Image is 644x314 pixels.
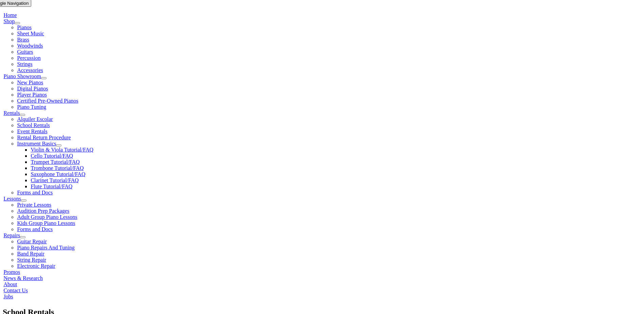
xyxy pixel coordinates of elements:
a: Flute Tutorial/FAQ [31,184,72,189]
a: Lessons [3,196,21,202]
a: Guitars [17,49,33,55]
a: Trumpet Tutorial/FAQ [31,159,79,165]
a: Certified Pre-Owned Pianos [17,98,78,104]
a: Shop [3,18,15,24]
a: Electronic Repair [17,263,55,269]
a: Trombone Tutorial/FAQ [31,165,84,171]
a: Band Repair [17,251,44,257]
a: New Pianos [17,80,43,85]
a: Promos [3,269,20,275]
a: Strings [17,61,32,67]
a: Accessories [17,67,43,73]
a: Kids Group Piano Lessons [17,220,75,226]
a: Brass [17,37,29,42]
a: Guitar Repair [17,239,47,244]
a: Clarinet Tutorial/FAQ [31,177,79,183]
button: Open submenu of Lessons [21,199,26,202]
a: Repairs [3,232,20,238]
a: Event Rentals [17,128,47,134]
a: Home [3,12,17,18]
a: Forms and Docs [17,226,53,232]
a: String Repair [17,257,46,263]
a: Audition Prep Packages [17,208,69,214]
a: About [3,281,17,287]
a: Piano Repairs And Tuning [17,245,74,250]
button: Open submenu of Rentals [20,114,25,116]
a: Contact Us [3,287,28,293]
a: Alquiler Escolar [17,116,53,122]
a: Piano Tuning [17,104,46,110]
a: Violin & Viola Tutorial/FAQ [31,147,93,153]
a: Player Pianos [17,92,47,98]
button: Open submenu of Piano Showroom [41,77,47,79]
a: Woodwinds [17,43,43,49]
a: Piano Showroom [3,73,41,79]
a: Digital Pianos [17,86,48,91]
a: Percussion [17,55,40,61]
a: Private Lessons [17,202,51,208]
a: Sheet Music [17,31,44,36]
a: Rental Return Procedure [17,135,71,140]
a: Pianos [17,24,32,30]
a: Adult Group Piano Lessons [17,214,77,220]
a: Saxophone Tutorial/FAQ [31,171,85,177]
a: Jobs [3,294,13,299]
a: News & Research [3,275,43,281]
a: School Rentals [17,122,50,128]
button: Open submenu of Repairs [20,236,25,238]
a: Instrument Basics [17,141,56,146]
button: Open submenu of Shop [15,22,20,24]
button: Open submenu of Instrument Basics [56,144,61,146]
a: Rentals [3,110,20,116]
a: Cello Tutorial/FAQ [31,153,73,159]
a: Forms and Docs [17,190,53,195]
